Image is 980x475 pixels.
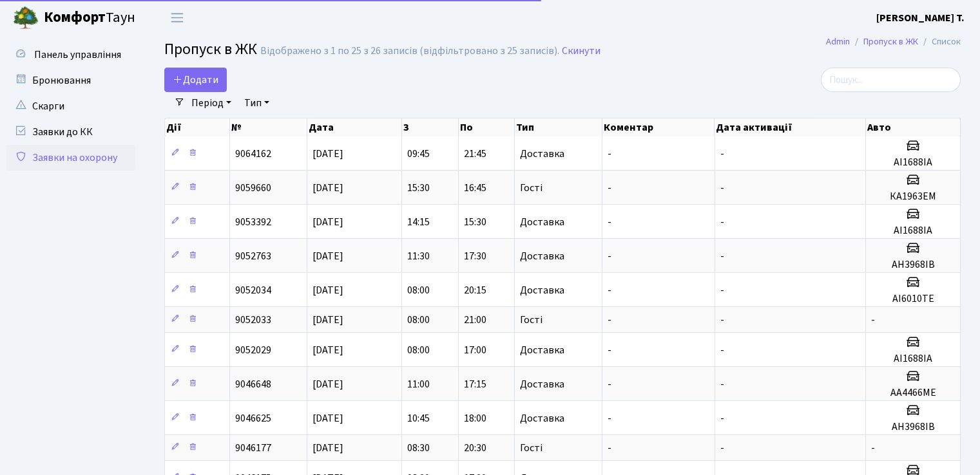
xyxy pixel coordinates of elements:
[520,413,564,424] span: Доставка
[515,118,602,136] th: Тип
[6,119,135,145] a: Заявки до КК
[720,181,724,195] span: -
[464,147,486,161] span: 21:45
[44,7,106,28] b: Комфорт
[464,441,486,455] span: 20:30
[871,156,955,169] h5: АІ1688ІА
[821,68,961,92] input: Пошук...
[807,28,980,55] nav: breadcrumb
[312,343,343,357] span: [DATE]
[720,343,724,357] span: -
[235,411,271,425] span: 9046625
[235,343,271,357] span: 9052029
[235,249,271,263] span: 9052763
[608,313,611,327] span: -
[520,183,543,193] span: Гості
[608,283,611,297] span: -
[235,441,271,455] span: 9046177
[161,7,193,28] button: Переключити навігацію
[871,225,955,237] h5: АІ1688ІА
[520,251,564,261] span: Доставка
[407,147,430,161] span: 09:45
[312,283,343,297] span: [DATE]
[235,181,271,195] span: 9059660
[520,149,564,159] span: Доставка
[235,147,271,161] span: 9064162
[608,147,611,161] span: -
[34,48,121,62] span: Панель управління
[312,147,343,161] span: [DATE]
[720,377,724,391] span: -
[6,42,135,68] a: Панель управління
[520,379,564,389] span: Доставка
[407,411,430,425] span: 10:45
[239,92,274,114] a: Тип
[312,249,343,263] span: [DATE]
[230,118,307,136] th: №
[165,118,230,136] th: Дії
[312,411,343,425] span: [DATE]
[407,313,430,327] span: 08:00
[871,421,955,433] h5: АН3968ІВ
[520,443,543,453] span: Гості
[464,181,486,195] span: 16:45
[464,343,486,357] span: 17:00
[260,45,559,57] div: Відображено з 1 по 25 з 26 записів (відфільтровано з 25 записів).
[173,73,218,87] span: Додати
[464,411,486,425] span: 18:00
[235,283,271,297] span: 9052034
[164,38,257,61] span: Пропуск в ЖК
[608,181,611,195] span: -
[608,441,611,455] span: -
[312,181,343,195] span: [DATE]
[720,215,724,229] span: -
[871,313,875,327] span: -
[464,215,486,229] span: 15:30
[13,5,39,31] img: logo.png
[520,345,564,355] span: Доставка
[235,377,271,391] span: 9046648
[720,441,724,455] span: -
[720,249,724,263] span: -
[863,35,918,48] a: Пропуск в ЖК
[520,285,564,295] span: Доставка
[407,181,430,195] span: 15:30
[602,118,715,136] th: Коментар
[235,313,271,327] span: 9052033
[407,249,430,263] span: 11:30
[407,215,430,229] span: 14:15
[6,93,135,119] a: Скарги
[918,35,961,49] li: Список
[464,249,486,263] span: 17:30
[312,215,343,229] span: [DATE]
[720,411,724,425] span: -
[562,45,600,57] a: Скинути
[520,315,543,325] span: Гості
[312,441,343,455] span: [DATE]
[6,145,135,171] a: Заявки на охорону
[459,118,515,136] th: По
[520,217,564,227] span: Доставка
[871,191,955,203] h5: КА1963ЕМ
[866,118,961,136] th: Авто
[464,377,486,391] span: 17:15
[464,313,486,327] span: 21:00
[407,283,430,297] span: 08:00
[608,343,611,357] span: -
[720,147,724,161] span: -
[715,118,866,136] th: Дата активації
[871,441,875,455] span: -
[235,215,271,229] span: 9053392
[464,283,486,297] span: 20:15
[871,387,955,399] h5: АА4466МЕ
[186,92,236,114] a: Період
[164,68,227,92] a: Додати
[402,118,458,136] th: З
[826,35,850,48] a: Admin
[407,377,430,391] span: 11:00
[407,343,430,357] span: 08:00
[608,377,611,391] span: -
[720,313,724,327] span: -
[44,7,135,29] span: Таун
[312,313,343,327] span: [DATE]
